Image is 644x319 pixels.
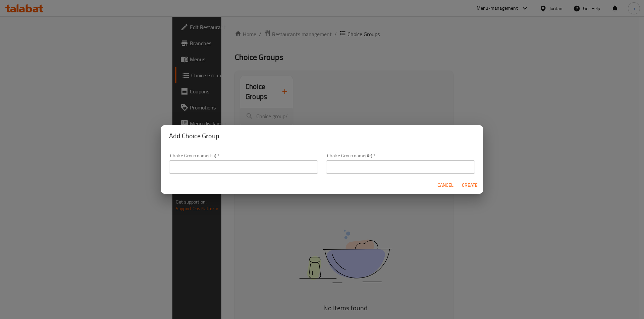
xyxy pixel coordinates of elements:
[169,131,475,141] h2: Add Choice Group
[169,160,318,174] input: Please enter Choice Group name(en)
[326,160,475,174] input: Please enter Choice Group name(ar)
[462,181,478,189] span: Create
[435,179,456,191] button: Cancel
[459,179,480,191] button: Create
[437,181,453,189] span: Cancel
